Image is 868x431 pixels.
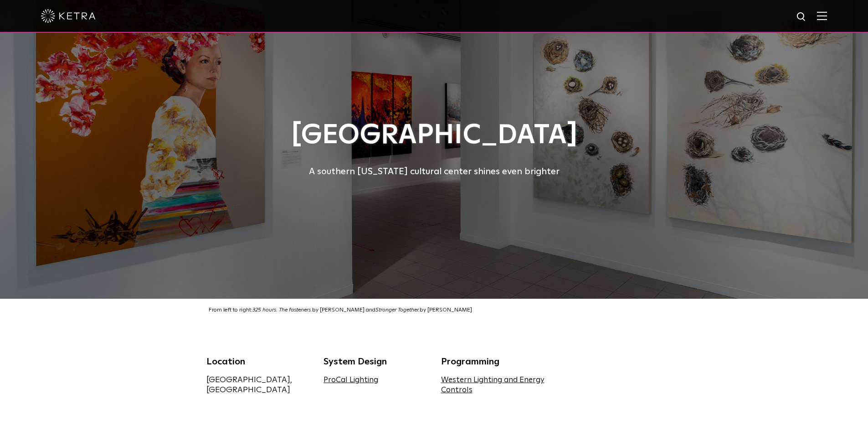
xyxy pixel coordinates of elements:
[206,164,662,179] div: A southern [US_STATE] cultural center shines even brighter
[441,355,545,369] div: Programming
[817,11,827,20] img: Hamburger%20Nav.svg
[324,355,427,369] div: System Design
[324,376,378,384] a: ProCal Lighting
[209,306,664,316] p: From left to right: by [PERSON_NAME] and by [PERSON_NAME]
[206,375,310,395] div: [GEOGRAPHIC_DATA], [GEOGRAPHIC_DATA]
[796,11,807,23] img: search icon
[206,355,310,369] div: Location
[252,307,312,313] em: 325 hours. The fasteners.
[375,307,420,313] em: Stronger Together.
[441,376,544,394] a: Western Lighting and Energy Controls
[41,9,96,23] img: ketra-logo-2019-white
[206,120,662,151] h1: [GEOGRAPHIC_DATA]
